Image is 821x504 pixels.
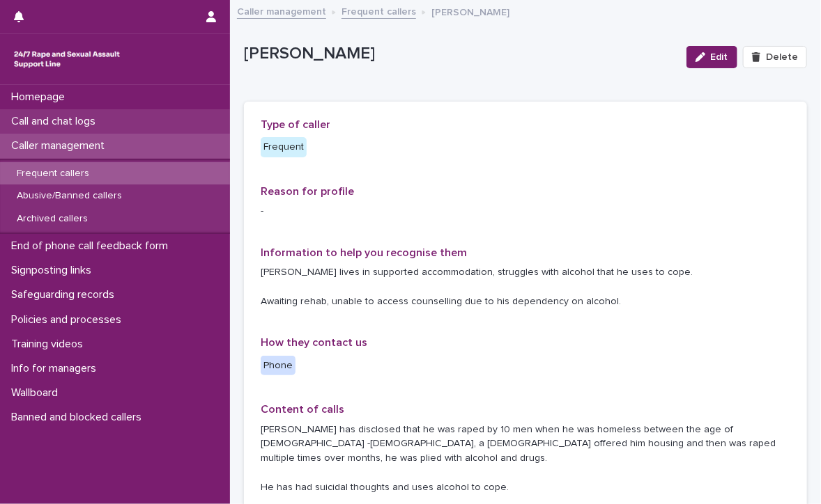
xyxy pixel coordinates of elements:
[686,46,737,68] button: Edit
[766,52,798,62] span: Delete
[6,362,107,375] p: Info for managers
[261,137,307,157] div: Frequent
[237,3,326,19] a: Caller management
[11,45,123,73] img: rhQMoQhaT3yELyF149Cw
[6,288,125,301] p: Safeguarding records
[711,52,728,62] span: Edit
[6,264,102,277] p: Signposting links
[6,139,116,152] p: Caller management
[342,3,416,19] a: Frequent callers
[261,204,790,219] p: -
[261,404,344,415] span: Content of calls
[261,356,296,376] div: Phone
[6,338,94,351] p: Training videos
[6,90,76,104] p: Homepage
[6,386,69,400] p: Wallboard
[6,411,153,424] p: Banned and blocked callers
[6,313,132,326] p: Policies and processes
[261,119,330,130] span: Type of caller
[6,213,99,225] p: Archived callers
[244,44,675,64] p: [PERSON_NAME]
[431,3,509,19] p: [PERSON_NAME]
[6,115,107,128] p: Call and chat logs
[6,168,100,180] p: Frequent callers
[261,423,790,495] p: [PERSON_NAME] has disclosed that he was raped by 10 men when he was homeless between the age of [...
[261,337,367,348] span: How they contact us
[261,247,467,258] span: Information to help you recognise them
[261,186,354,197] span: Reason for profile
[6,239,179,253] p: End of phone call feedback form
[743,46,807,68] button: Delete
[261,265,790,308] p: [PERSON_NAME] lives in supported accommodation, struggles with alcohol that he uses to cope. Awai...
[6,190,133,202] p: Abusive/Banned callers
